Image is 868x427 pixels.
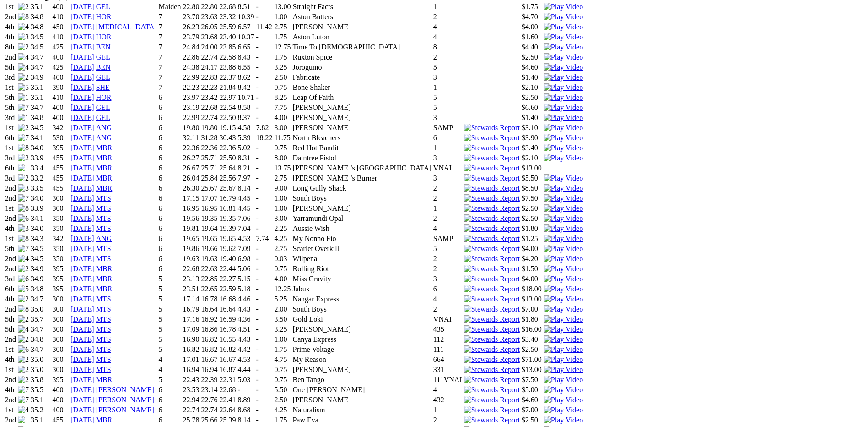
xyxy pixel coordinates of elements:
td: 23.68 [200,33,218,42]
td: 1.75 [274,33,291,42]
img: 2 [18,315,29,323]
img: 2 [18,73,29,82]
a: MTS [96,255,111,263]
img: Play Video [544,325,583,334]
img: Stewards Report [464,356,520,364]
a: MBR [96,285,113,293]
a: Watch Replay on Watchdog [544,93,583,101]
a: [DATE] [70,13,94,21]
a: GEL [96,3,110,11]
td: 7 [158,22,182,32]
a: MBR [96,174,113,182]
td: 23.63 [200,12,218,22]
img: Stewards Report [464,245,520,253]
a: [DATE] [70,295,94,303]
a: [DATE] [70,265,94,273]
img: Stewards Report [464,366,520,374]
a: [DATE] [70,3,94,11]
img: Stewards Report [464,164,520,172]
td: [PERSON_NAME] [292,22,431,32]
a: BEN [96,43,111,51]
a: Watch Replay on Watchdog [544,13,583,21]
a: [DATE] [70,335,94,343]
td: $4.70 [521,12,542,22]
a: View replay [544,315,583,323]
img: Stewards Report [464,386,520,394]
img: Stewards Report [464,265,520,273]
img: 2 [18,366,29,374]
img: Play Video [544,245,583,253]
a: Watch Replay on Watchdog [544,73,583,81]
img: Play Video [544,124,583,132]
td: 22.68 [219,2,236,11]
td: 2nd [5,12,16,22]
a: View replay [544,144,583,152]
a: View replay [544,255,583,263]
td: $4.00 [521,22,542,32]
a: MTS [96,356,111,363]
img: 8 [18,144,29,152]
a: View replay [544,275,583,283]
a: [DATE] [70,386,94,394]
a: Watch Replay on Watchdog [544,83,583,91]
td: 7 [158,43,182,52]
img: 3 [18,184,29,192]
a: View replay [544,265,583,273]
img: Stewards Report [464,184,520,192]
a: View replay [544,285,583,293]
td: 23.79 [182,33,199,42]
img: Stewards Report [464,204,520,213]
img: Play Video [544,295,583,303]
img: Play Video [544,184,583,192]
a: View replay [544,416,583,424]
a: MTS [96,325,111,333]
td: 26.23 [182,22,199,32]
img: 4 [18,23,29,31]
img: 5 [18,83,29,92]
td: 23.40 [219,33,236,42]
a: HOR [96,33,112,41]
a: Watch Replay on Watchdog [544,53,583,61]
img: Play Video [544,315,583,323]
img: Play Video [544,366,583,374]
a: [DATE] [70,104,94,111]
img: Stewards Report [464,406,520,414]
img: Stewards Report [464,144,520,152]
a: [DATE] [70,416,94,424]
a: Watch Replay on Watchdog [544,3,583,11]
img: 1 [18,416,29,424]
img: Play Video [544,235,583,243]
a: [DATE] [70,356,94,363]
img: Play Video [544,386,583,394]
a: [DATE] [70,23,94,31]
img: 4 [18,63,29,71]
a: MBR [96,184,113,192]
img: Play Video [544,3,583,11]
a: MTS [96,295,111,303]
img: Play Video [544,13,583,21]
td: 7 [158,12,182,22]
a: MBR [96,376,113,383]
td: 410 [52,33,70,42]
img: Play Video [544,255,583,263]
img: Play Video [544,63,583,71]
td: 23.32 [219,12,236,22]
img: Stewards Report [464,285,520,293]
a: [DATE] [70,174,94,182]
img: Stewards Report [464,154,520,162]
img: 6 [18,345,29,354]
a: MTS [96,214,111,222]
img: Stewards Report [464,255,520,263]
a: [DATE] [70,134,94,142]
td: 410 [52,12,70,22]
td: 24.84 [182,43,199,52]
a: [DATE] [70,194,94,202]
img: Stewards Report [464,214,520,223]
a: [DATE] [70,73,94,81]
a: [DATE] [70,275,94,283]
td: 450 [52,22,70,32]
img: Play Video [544,396,583,404]
img: 7 [18,134,29,142]
td: 7 [158,33,182,42]
img: 3 [18,224,29,233]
